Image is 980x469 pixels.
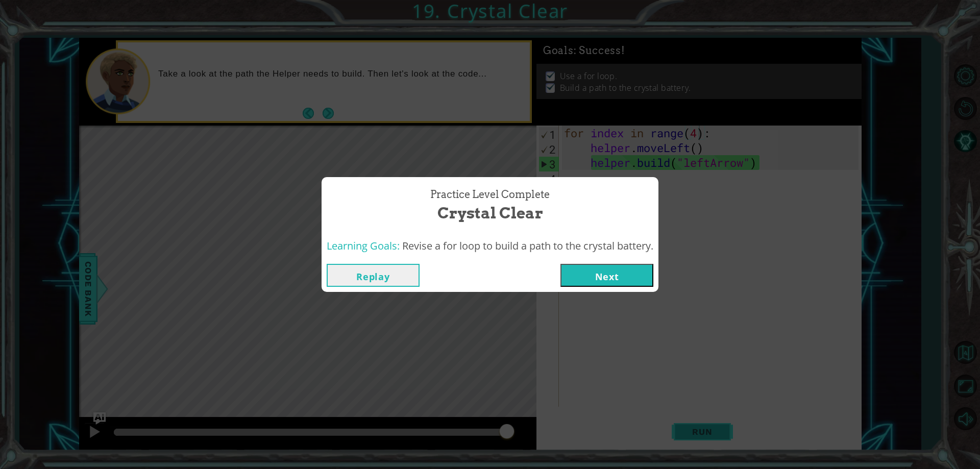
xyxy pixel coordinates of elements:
[327,239,400,253] span: Learning Goals:
[437,202,543,224] span: Crystal Clear
[430,187,550,202] span: Practice Level Complete
[560,264,653,287] button: Next
[402,239,653,253] span: Revise a for loop to build a path to the crystal battery.
[327,264,420,287] button: Replay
